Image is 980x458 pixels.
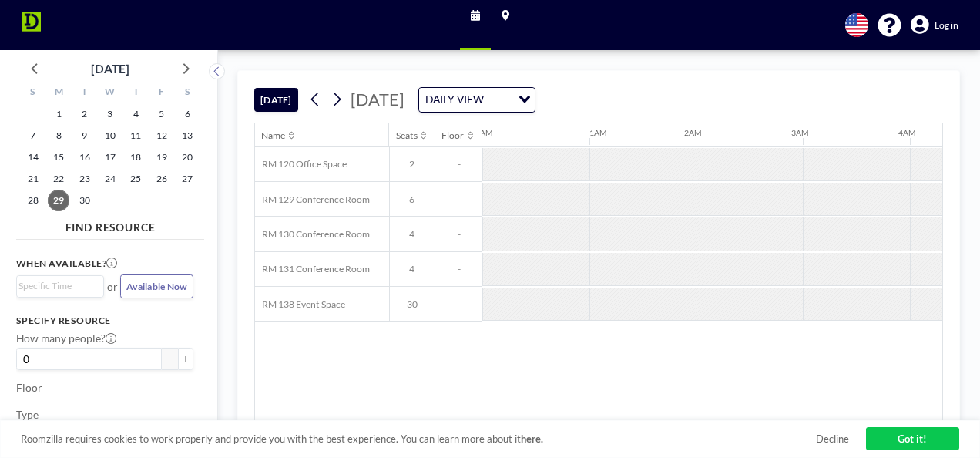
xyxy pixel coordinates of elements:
div: Search for option [419,88,535,112]
span: Tuesday, September 9, 2025 [74,125,96,146]
span: Tuesday, September 16, 2025 [74,146,96,168]
a: Decline [816,433,849,445]
span: 30 [390,298,435,310]
span: Saturday, September 20, 2025 [176,146,198,168]
div: S [20,83,45,103]
button: Available Now [120,274,193,298]
span: RM 130 Conference Room [255,228,370,240]
span: Monday, September 1, 2025 [48,103,69,125]
div: 2AM [684,128,702,138]
span: Tuesday, September 23, 2025 [74,168,96,190]
div: T [123,83,149,103]
input: Search for option [488,91,509,109]
span: Sunday, September 21, 2025 [22,168,44,190]
div: S [175,83,200,103]
span: Saturday, September 6, 2025 [176,103,198,125]
span: - [435,194,482,205]
span: Wednesday, September 10, 2025 [99,125,121,146]
span: Monday, September 22, 2025 [48,168,69,190]
span: Available Now [126,281,187,292]
button: - [162,348,178,370]
span: - [435,228,482,240]
span: 4 [390,228,435,240]
div: T [72,83,97,103]
span: [DATE] [351,89,404,109]
div: Search for option [17,276,104,297]
a: Got it! [866,427,959,450]
span: or [107,280,118,293]
div: 4AM [898,128,916,138]
span: Sunday, September 14, 2025 [22,146,44,168]
div: F [149,83,174,103]
span: Tuesday, September 30, 2025 [74,190,96,211]
span: Friday, September 12, 2025 [151,125,173,146]
span: Thursday, September 25, 2025 [125,168,146,190]
div: Floor [441,130,464,141]
span: RM 131 Conference Room [255,263,370,274]
span: Saturday, September 27, 2025 [176,168,198,190]
div: Seats [396,130,418,141]
a: Log in [911,15,958,34]
span: Sunday, September 7, 2025 [22,125,44,146]
button: [DATE] [254,88,297,112]
span: Monday, September 29, 2025 [48,190,69,211]
div: 3AM [791,128,809,138]
span: Log in [935,19,958,31]
span: 6 [390,194,435,205]
span: Friday, September 5, 2025 [151,103,173,125]
span: RM 129 Conference Room [255,194,370,205]
span: Monday, September 8, 2025 [48,125,69,146]
span: 4 [390,263,435,274]
span: - [435,263,482,274]
span: Wednesday, September 17, 2025 [99,146,121,168]
span: Friday, September 26, 2025 [151,168,173,190]
h4: FIND RESOURCE [16,215,204,234]
a: here. [521,433,543,445]
span: Friday, September 19, 2025 [151,146,173,168]
label: Type [16,408,39,421]
span: - [435,298,482,310]
img: organization-logo [22,12,42,39]
span: 2 [390,158,435,170]
span: RM 120 Office Space [255,158,347,170]
h3: Specify resource [16,315,194,326]
span: Wednesday, September 3, 2025 [99,103,121,125]
div: 1AM [589,128,607,138]
span: Sunday, September 28, 2025 [22,190,44,211]
span: - [435,158,482,170]
span: Wednesday, September 24, 2025 [99,168,121,190]
span: RM 138 Event Space [255,298,345,310]
div: W [97,83,123,103]
span: Thursday, September 18, 2025 [125,146,146,168]
label: How many people? [16,332,116,345]
span: DAILY VIEW [422,91,486,109]
label: Floor [16,381,42,394]
div: Name [261,130,285,141]
span: Tuesday, September 2, 2025 [74,103,96,125]
span: Thursday, September 11, 2025 [125,125,146,146]
input: Search for option [18,279,96,294]
div: M [45,83,71,103]
span: Roomzilla requires cookies to work properly and provide you with the best experience. You can lea... [21,433,816,445]
span: Saturday, September 13, 2025 [176,125,198,146]
div: [DATE] [91,58,129,79]
span: Thursday, September 4, 2025 [125,103,146,125]
span: Monday, September 15, 2025 [48,146,69,168]
button: + [178,348,194,370]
